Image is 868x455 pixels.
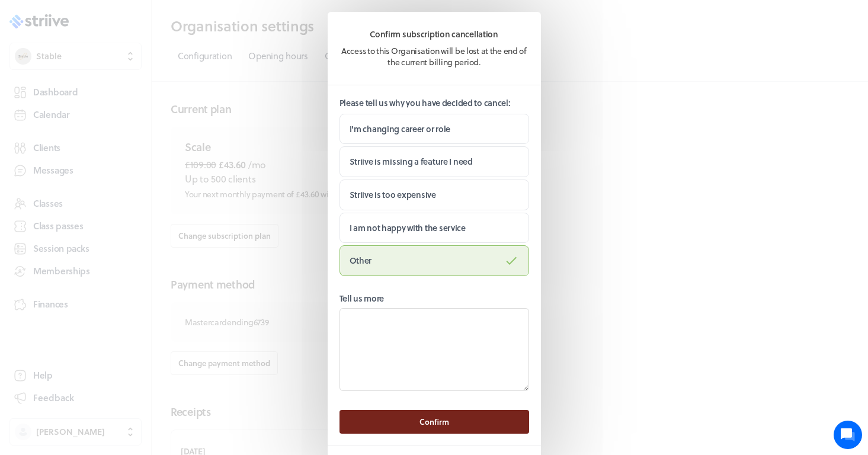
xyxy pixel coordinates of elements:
div: USHi [PERSON_NAME], Thanks for this. I’m hoping I will be all set up on Clubright for the [DATE] ... [9,145,228,190]
label: Tell us more [339,293,529,305]
div: [PERSON_NAME] • [49,169,115,180]
label: Striive is missing a feature I need [339,146,529,177]
label: Other [339,245,529,276]
span: New conversation [76,207,142,217]
div: Hi [PERSON_NAME], Thanks for this. I’m hoping I will be all set up on Clubright for the [DATE] Ab... [49,156,207,166]
h2: Recent conversations [21,129,191,140]
h1: Hi [PERSON_NAME] [18,49,219,68]
p: Confirm subscription cancellation [339,28,529,40]
img: US [18,156,42,180]
label: I'm changing career or role [339,114,529,145]
button: New conversation [18,200,219,224]
span: See all [191,130,216,139]
span: [DATE] [117,169,142,178]
iframe: gist-messenger-bubble-iframe [834,421,862,449]
h2: We're here to help. Ask us anything! [18,70,219,108]
label: Please tell us why you have decided to cancel: [339,97,529,109]
p: Find an answer quickly [16,246,221,261]
input: Search articles [34,266,212,290]
label: Striive is too expensive [339,180,529,210]
span: Confirm [419,416,449,427]
button: Confirm [339,410,529,434]
p: Access to this Organisation will be lost at the end of the current billing period. [339,45,529,68]
label: I am not happy with the service [339,213,529,243]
